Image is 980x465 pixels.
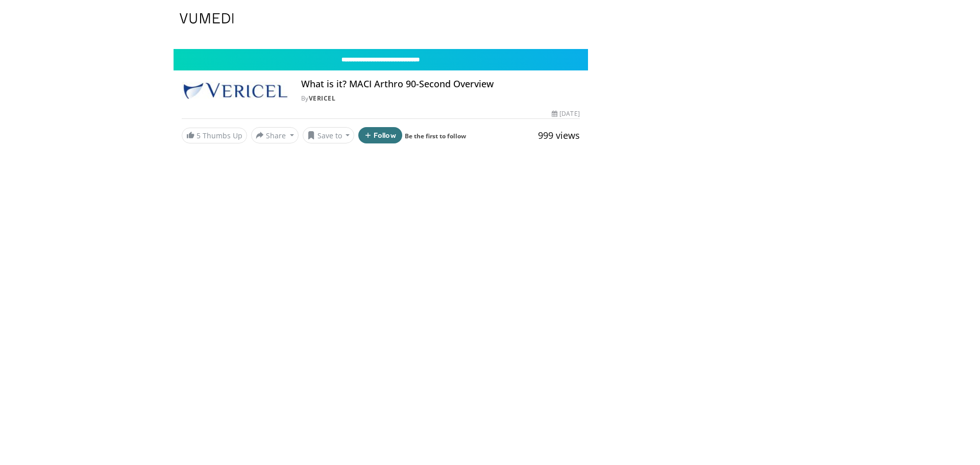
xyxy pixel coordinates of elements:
a: Be the first to follow [405,132,466,140]
img: VuMedi Logo [180,13,234,23]
a: 5 Thumbs Up [182,128,247,143]
button: Share [251,127,299,143]
div: [DATE] [552,109,579,118]
h4: What is it? MACI Arthro 90-Second Overview [301,79,580,90]
button: Save to [303,127,355,143]
span: 999 views [538,129,580,141]
div: By [301,94,580,103]
span: 5 [197,131,201,140]
a: Vericel [309,94,336,103]
img: Vericel [182,79,289,103]
button: Follow [358,127,402,143]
